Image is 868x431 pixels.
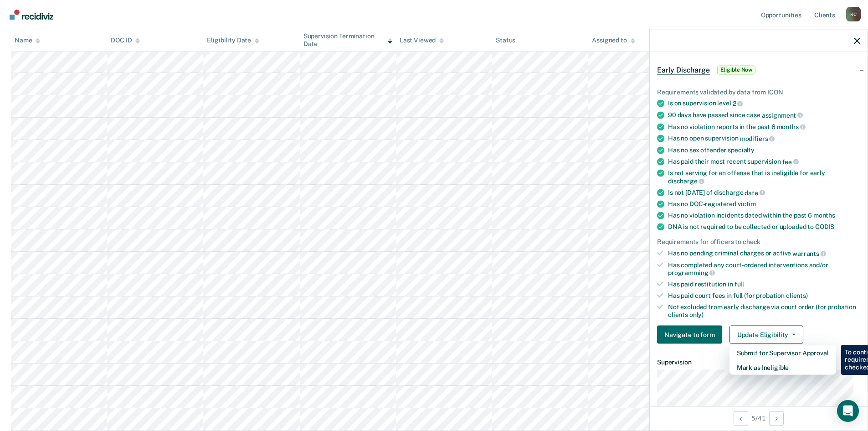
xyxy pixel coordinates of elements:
span: victim [738,200,756,208]
div: Name [15,36,40,44]
dt: Supervision [657,358,860,366]
div: 5 / 41 [650,406,868,430]
div: DNA is not required to be collected or uploaded to [668,223,860,231]
div: 90 days have passed since case [668,111,860,119]
span: months [813,212,835,219]
span: assignment [762,111,803,119]
div: Is on supervision level [668,99,860,108]
span: fee [782,158,799,165]
span: Early Discharge [657,65,710,74]
span: 2 [733,100,743,107]
div: Has completed any court-ordered interventions and/or [668,261,860,276]
button: Update Eligibility [729,326,803,344]
div: Requirements validated by data from ICON [657,88,860,96]
button: Profile dropdown button [846,7,861,21]
button: Next Opportunity [769,411,784,426]
div: Supervision Termination Date [303,32,392,48]
button: Submit for Supervisor Approval [729,346,836,360]
div: Has paid their most recent supervision [668,157,860,166]
span: programming [668,269,715,276]
span: only) [689,311,704,318]
div: Open Intercom Messenger [837,400,859,422]
div: Has paid restitution in [668,280,860,288]
div: Has no violation incidents dated within the past 6 [668,212,860,219]
button: Navigate to form [657,326,722,344]
div: Has no DOC-registered [668,200,860,208]
button: Previous Opportunity [734,411,748,426]
span: Eligible Now [717,65,756,74]
div: Has no sex offender [668,146,860,154]
div: DOC ID [111,36,140,44]
span: warrants [792,249,826,257]
div: Assigned to [592,36,635,44]
button: Mark as Ineligible [729,360,836,375]
div: Not excluded from early discharge via court order (for probation clients [668,303,860,318]
img: Recidiviz [10,10,53,20]
a: Navigate to form link [657,326,726,344]
span: full [734,280,744,288]
span: CODIS [815,223,834,230]
div: Status [496,36,515,44]
span: specialty [728,146,755,153]
div: Is not serving for an offense that is ineligible for early [668,169,860,185]
span: discharge [668,177,704,184]
div: Last Viewed [400,36,444,44]
div: Eligibility Date [207,36,259,44]
div: Is not [DATE] of discharge [668,188,860,197]
div: K C [846,7,861,21]
div: Requirements for officers to check [657,238,860,246]
div: Has paid court fees in full (for probation [668,291,860,299]
div: Early DischargeEligible Now [650,55,868,84]
span: clients) [786,291,808,299]
div: Has no pending criminal charges or active [668,249,860,258]
span: modifiers [740,135,775,142]
span: months [777,123,806,130]
div: Has no violation reports in the past 6 [668,123,860,131]
span: date [745,189,765,196]
div: Has no open supervision [668,135,860,143]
